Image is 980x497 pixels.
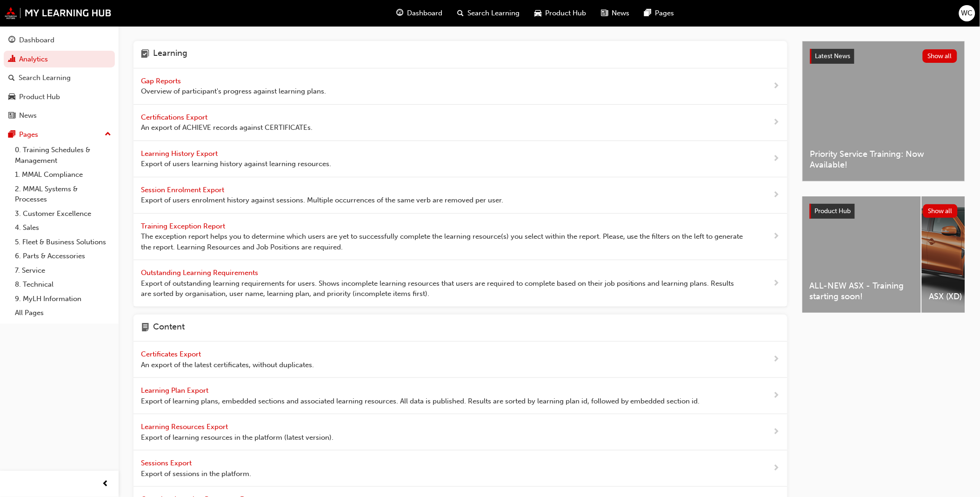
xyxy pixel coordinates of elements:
span: An export of ACHIEVE records against CERTIFICATEs. [141,122,313,133]
a: Search Learning [4,69,115,87]
a: 0. Training Schedules & Management [11,143,115,168]
a: 4. Sales [11,221,115,235]
button: WC [959,5,975,21]
a: Latest NewsShow allPriority Service Training: Now Available! [802,41,965,181]
span: Session Enrolment Export [141,186,226,194]
span: Export of learning plans, embedded sections and associated learning resources. All data is publis... [141,396,700,407]
button: Show all [923,49,958,63]
span: news-icon [8,112,15,120]
span: next-icon [773,278,780,289]
span: page-icon [141,322,149,334]
a: car-iconProduct Hub [527,4,594,23]
a: 7. Service [11,263,115,278]
a: 1. MMAL Compliance [11,168,115,182]
span: next-icon [773,426,780,438]
span: news-icon [601,7,608,19]
img: mmal [5,7,112,19]
a: search-iconSearch Learning [450,4,527,23]
span: Pages [655,8,674,19]
button: Pages [4,126,115,143]
a: 9. MyLH Information [11,292,115,306]
a: All Pages [11,306,115,320]
a: guage-iconDashboard [389,4,450,23]
span: Sessions Export [141,459,193,467]
span: learning-icon [141,48,149,60]
a: 6. Parts & Accessories [11,249,115,263]
span: next-icon [773,117,780,128]
span: An export of the latest certificates, without duplicates. [141,360,314,370]
a: Product Hub [4,88,115,106]
div: News [19,110,37,121]
a: Certifications Export An export of ACHIEVE records against CERTIFICATEs.next-icon [133,105,787,141]
span: next-icon [773,189,780,201]
a: 2. MMAL Systems & Processes [11,182,115,207]
h4: Learning [153,48,187,60]
span: next-icon [773,463,780,474]
span: Export of sessions in the platform. [141,469,251,479]
span: News [612,8,630,19]
span: Learning Resources Export [141,423,230,431]
a: Training Exception Report The exception report helps you to determine which users are yet to succ... [133,214,787,261]
span: guage-icon [8,36,15,45]
span: search-icon [458,7,464,19]
a: Sessions Export Export of sessions in the platform.next-icon [133,450,787,487]
a: 5. Fleet & Business Solutions [11,235,115,249]
span: Latest News [815,52,851,60]
a: news-iconNews [594,4,637,23]
span: car-icon [535,7,542,19]
span: Priority Service Training: Now Available! [810,149,957,170]
a: Learning History Export Export of users learning history against learning resources.next-icon [133,141,787,177]
span: Training Exception Report [141,222,227,230]
a: Analytics [4,51,115,68]
span: car-icon [8,93,15,101]
a: Learning Resources Export Export of learning resources in the platform (latest version).next-icon [133,414,787,450]
span: Dashboard [407,8,443,19]
span: Export of users enrolment history against sessions. Multiple occurrences of the same verb are rem... [141,195,503,206]
span: WC [961,8,973,19]
span: Product Hub [815,207,851,215]
span: pages-icon [645,7,652,19]
a: Session Enrolment Export Export of users enrolment history against sessions. Multiple occurrences... [133,177,787,214]
a: Dashboard [4,32,115,49]
span: chart-icon [8,55,15,64]
div: Product Hub [19,92,60,102]
div: Pages [19,129,38,140]
a: Gap Reports Overview of participant's progress against learning plans.next-icon [133,68,787,105]
span: Certifications Export [141,113,209,121]
span: Export of learning resources in the platform (latest version). [141,432,333,443]
span: ALL-NEW ASX - Training starting soon! [810,281,913,302]
span: Search Learning [468,8,520,19]
span: next-icon [773,153,780,165]
a: 8. Technical [11,277,115,292]
a: Certificates Export An export of the latest certificates, without duplicates.next-icon [133,342,787,378]
span: Export of users learning history against learning resources. [141,159,331,169]
button: DashboardAnalyticsSearch LearningProduct HubNews [4,30,115,126]
span: Certificates Export [141,350,203,358]
span: guage-icon [397,7,404,19]
a: News [4,107,115,124]
span: prev-icon [102,478,109,490]
span: next-icon [773,354,780,365]
a: pages-iconPages [637,4,682,23]
div: Dashboard [19,35,54,46]
a: Product HubShow all [810,204,958,219]
span: next-icon [773,390,780,402]
span: next-icon [773,231,780,242]
span: Gap Reports [141,77,183,85]
span: up-icon [105,128,111,141]
span: The exception report helps you to determine which users are yet to successfully complete the lear... [141,231,743,252]
span: Learning Plan Export [141,386,210,395]
span: Product Hub [546,8,587,19]
span: Outstanding Learning Requirements [141,269,260,277]
span: search-icon [8,74,15,82]
span: Overview of participant's progress against learning plans. [141,86,326,97]
a: 3. Customer Excellence [11,207,115,221]
span: pages-icon [8,131,15,139]
button: Show all [923,204,958,218]
a: Outstanding Learning Requirements Export of outstanding learning requirements for users. Shows in... [133,260,787,307]
div: Search Learning [19,73,71,83]
span: Export of outstanding learning requirements for users. Shows incomplete learning resources that u... [141,278,743,299]
a: Latest NewsShow all [810,49,957,64]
